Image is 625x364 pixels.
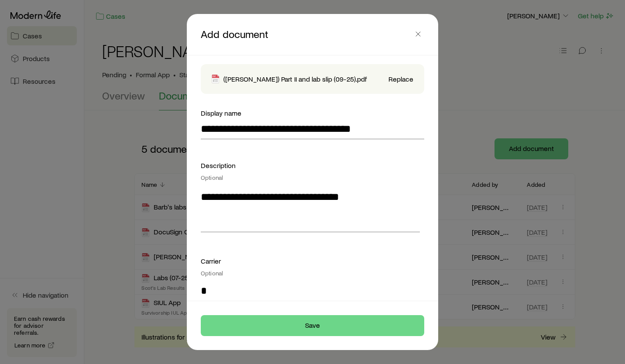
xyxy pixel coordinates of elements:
[223,75,367,83] p: ([PERSON_NAME]) Part II and lab slip (09-25).pdf
[201,315,424,336] button: Save
[388,75,414,83] button: Replace
[201,28,412,41] p: Add document
[201,108,424,118] div: Display name
[201,256,424,277] div: Carrier
[201,160,424,181] div: Description
[201,174,424,181] div: Optional
[201,270,424,277] div: Optional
